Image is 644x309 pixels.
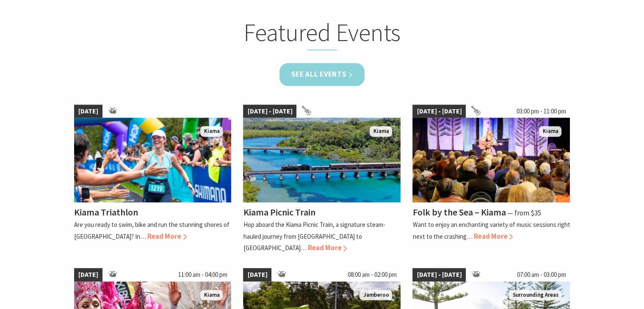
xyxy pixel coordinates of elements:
span: [DATE] [74,105,102,118]
a: [DATE] - [DATE] Kiama Picnic Train Kiama Kiama Picnic Train Hop aboard the Kiama Picnic Train, a ... [243,105,401,254]
img: Folk by the Sea - Showground Pavilion [412,118,570,202]
span: Read More [147,232,187,241]
span: ⁠— from $35 [507,208,541,218]
img: kiamatriathlon [74,118,232,202]
span: Kiama [200,126,223,137]
a: [DATE] kiamatriathlon Kiama Kiama Triathlon Are you ready to swim, bike and run the stunning shor... [74,105,232,254]
p: Want to enjoy an enchanting variety of music sessions right next to the crashing… [412,221,570,240]
span: 08:00 am - 02:00 pm [343,268,401,281]
a: [DATE] - [DATE] 03:00 pm - 11:00 pm Folk by the Sea - Showground Pavilion Kiama Folk by the Sea –... [412,105,570,254]
span: [DATE] - [DATE] [412,105,466,118]
p: Hop aboard the Kiama Picnic Train, a signature steam-hauled journey from [GEOGRAPHIC_DATA] to [GE... [243,221,385,251]
span: Jamberoo [359,290,392,301]
span: Kiama [539,126,561,137]
img: Kiama Picnic Train [243,118,401,202]
span: [DATE] - [DATE] [412,268,466,281]
span: Kiama [200,290,223,301]
p: Are you ready to swim, bike and run the stunning shores of [GEOGRAPHIC_DATA]? In… [74,221,229,240]
span: 03:00 pm - 11:00 pm [512,105,570,118]
span: Surrounding Areas [509,290,561,301]
span: [DATE] [74,268,102,281]
span: 07:00 am - 03:00 pm [512,268,570,281]
span: Read More [473,232,513,241]
span: Kiama [370,126,392,137]
h4: Kiama Picnic Train [243,206,315,218]
span: 11:00 am - 04:00 pm [174,268,231,281]
span: [DATE] [243,268,271,281]
h2: Featured Events [156,18,488,51]
span: [DATE] - [DATE] [243,105,296,118]
span: Read More [307,243,347,252]
h4: Kiama Triathlon [74,206,138,218]
h4: Folk by the Sea – Kiama [412,206,506,218]
a: See all Events [279,63,365,86]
